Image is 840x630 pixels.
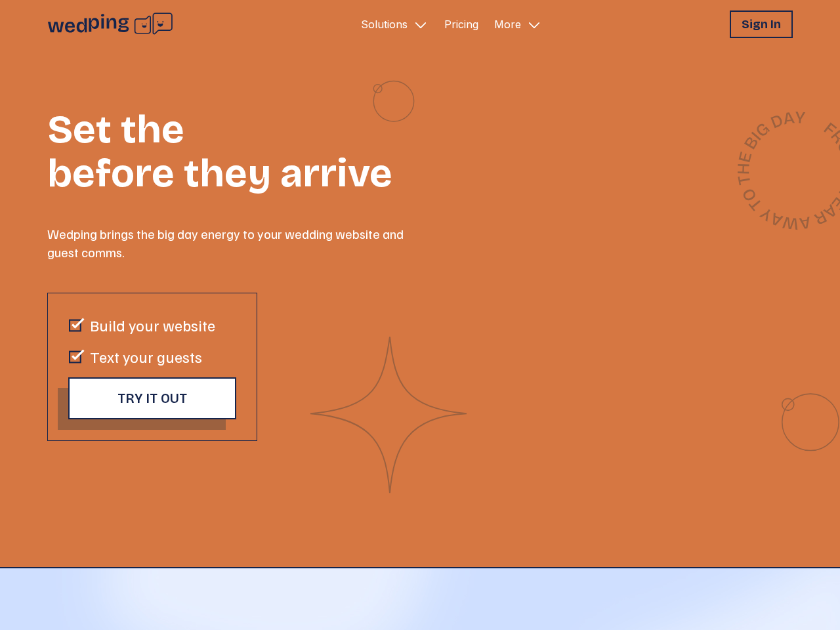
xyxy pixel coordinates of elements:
[730,10,793,38] button: Sign In
[47,224,420,261] p: Wedping brings the big day energy to your wedding website and guest comms.
[47,91,420,193] h1: Set the before they arrive
[356,10,434,38] button: Solutions
[742,15,781,33] h1: Sign In
[90,314,215,335] p: Build your website
[489,10,547,38] button: More
[356,10,547,38] nav: Primary Navigation
[361,16,408,32] p: Solutions
[90,346,202,367] p: Text your guests
[444,16,478,32] a: Pricing
[68,377,236,419] button: Try it out
[117,390,187,406] span: Try it out
[494,16,521,32] p: More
